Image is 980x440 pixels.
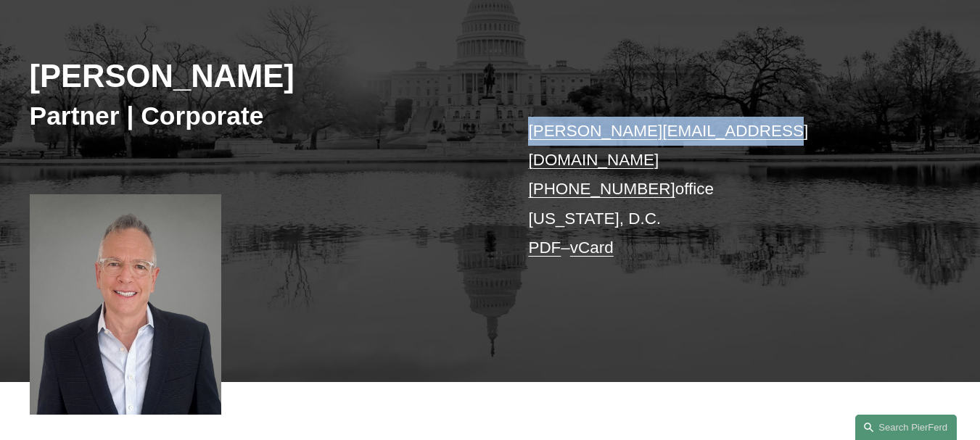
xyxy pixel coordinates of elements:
p: office [US_STATE], D.C. – [528,117,912,263]
a: PDF [528,238,561,257]
h3: Partner | Corporate [30,101,490,133]
h2: [PERSON_NAME] [30,57,490,96]
a: [PHONE_NUMBER] [528,180,675,198]
a: Search this site [855,415,957,440]
a: vCard [570,238,614,257]
a: [PERSON_NAME][EMAIL_ADDRESS][DOMAIN_NAME] [528,122,808,169]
